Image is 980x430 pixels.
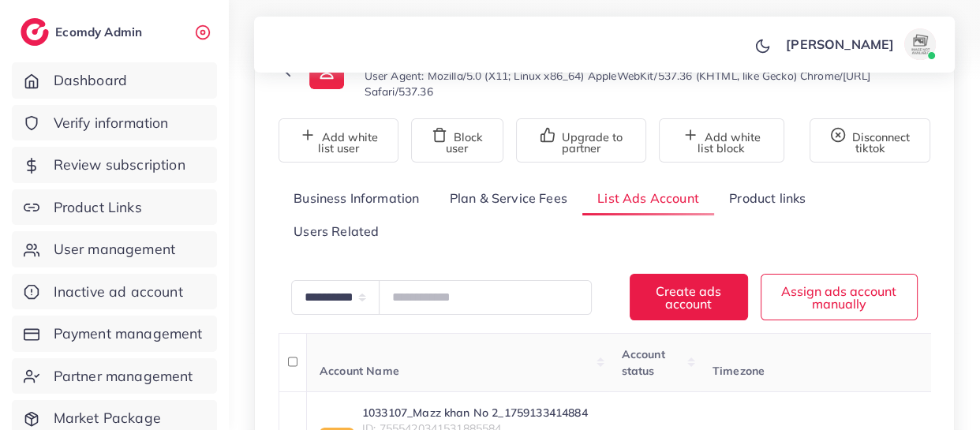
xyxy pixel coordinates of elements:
[516,118,646,163] button: Upgrade to partner
[12,274,217,310] a: Inactive ad account
[54,113,169,133] span: Verify information
[54,282,183,302] span: Inactive ad account
[279,215,394,249] a: Users Related
[777,28,942,60] a: [PERSON_NAME]avatar
[12,62,217,99] a: Dashboard
[904,28,936,60] img: avatar
[54,239,175,260] span: User management
[12,316,217,352] a: Payment management
[12,231,217,267] a: User management
[714,181,821,215] a: Product links
[362,405,597,421] a: 1033107_Mazz khan No 2_1759133414884
[21,18,146,46] a: logoEcomdy Admin
[279,181,435,215] a: Business Information
[54,197,142,218] span: Product Links
[12,105,217,141] a: Verify information
[810,118,930,163] button: Disconnect tiktok
[279,118,398,163] button: Add white list user
[54,366,193,387] span: Partner management
[761,274,918,320] button: Assign ads account manually
[622,347,665,377] span: Account status
[54,155,185,175] span: Review subscription
[21,18,49,46] img: logo
[55,24,146,39] h2: Ecomdy Admin
[435,181,582,215] a: Plan & Service Fees
[54,323,203,344] span: Payment management
[630,274,748,320] button: Create ads account
[713,364,765,378] span: Timezone
[54,408,161,428] span: Market Package
[659,118,784,163] button: Add white list block
[786,35,894,54] p: [PERSON_NAME]
[12,189,217,226] a: Product Links
[12,358,217,394] a: Partner management
[365,68,930,99] small: User Agent: Mozilla/5.0 (X11; Linux x86_64) AppleWebKit/537.36 (KHTML, like Gecko) Chrome/[URL] S...
[320,364,399,378] span: Account Name
[411,118,503,163] button: Block user
[582,181,714,215] a: List Ads Account
[12,147,217,183] a: Review subscription
[54,70,127,91] span: Dashboard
